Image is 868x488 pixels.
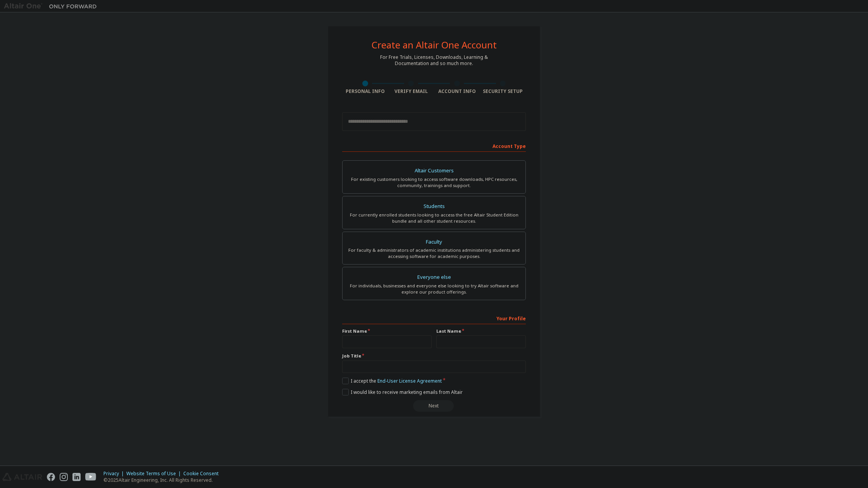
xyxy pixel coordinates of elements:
[436,328,526,334] label: Last Name
[347,212,521,224] div: For currently enrolled students looking to access the free Altair Student Edition bundle and all ...
[103,477,223,483] p: © 2025 Altair Engineering, Inc. All Rights Reserved.
[342,312,526,324] div: Your Profile
[347,247,521,259] div: For faculty & administrators of academic institutions administering students and accessing softwa...
[85,473,96,481] img: youtube.svg
[126,471,183,477] div: Website Terms of Use
[342,139,526,152] div: Account Type
[347,165,521,176] div: Altair Customers
[4,2,101,10] img: Altair One
[372,40,497,50] div: Create an Altair One Account
[60,473,68,481] img: instagram.svg
[103,471,126,477] div: Privacy
[47,473,55,481] img: facebook.svg
[347,272,521,283] div: Everyone else
[183,471,223,477] div: Cookie Consent
[342,88,388,95] div: Personal Info
[342,400,526,412] div: Read and acccept EULA to continue
[347,283,521,295] div: For individuals, businesses and everyone else looking to try Altair software and explore our prod...
[342,378,442,384] label: I accept the
[434,88,480,95] div: Account Info
[342,353,526,359] label: Job Title
[380,54,488,67] div: For Free Trials, Licenses, Downloads, Learning & Documentation and so much more.
[377,378,442,384] a: End-User License Agreement
[480,88,526,95] div: Security Setup
[342,328,432,334] label: First Name
[2,473,42,481] img: altair_logo.svg
[347,237,521,247] div: Faculty
[388,88,434,95] div: Verify Email
[342,389,463,395] label: I would like to receive marketing emails from Altair
[347,176,521,189] div: For existing customers looking to access software downloads, HPC resources, community, trainings ...
[72,473,81,481] img: linkedin.svg
[347,201,521,212] div: Students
